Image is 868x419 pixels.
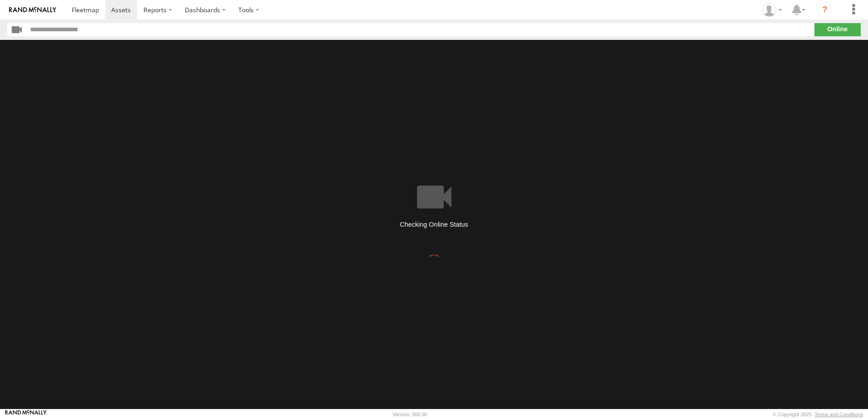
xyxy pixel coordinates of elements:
img: rand-logo.svg [9,7,56,13]
a: Terms and Conditions [815,412,863,417]
a: Visit our Website [5,410,47,419]
div: omar hernandez [759,3,785,17]
i: ? [818,3,832,17]
div: © Copyright 2025 - [773,412,863,417]
div: Version: 306.00 [393,412,427,417]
